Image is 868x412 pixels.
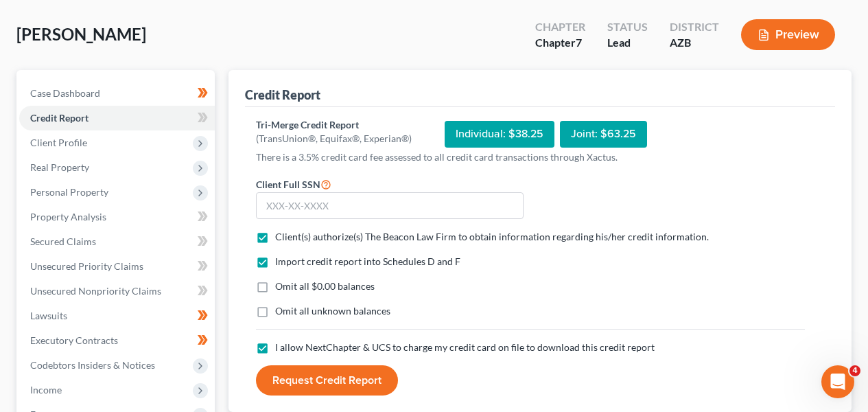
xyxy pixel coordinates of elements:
span: Client Full SSN [256,179,320,190]
div: Chapter [535,19,585,35]
span: [PERSON_NAME] [16,24,146,44]
div: (TransUnion®, Equifax®, Experian®) [256,132,412,146]
button: Preview [741,19,835,50]
span: 7 [576,36,582,49]
a: Unsecured Nonpriority Claims [19,279,215,304]
span: Case Dashboard [30,87,100,99]
span: Property Analysis [30,211,106,222]
div: District [670,19,719,35]
p: There is a 3.5% credit card fee assessed to all credit card transactions through Xactus. [256,150,805,164]
iframe: Intercom live chat [821,365,854,398]
div: AZB [670,35,719,51]
div: Status [607,19,648,35]
a: Executory Contracts [19,328,215,353]
span: Real Property [30,161,89,173]
span: Client Profile [30,137,87,148]
span: Omit all unknown balances [275,305,390,317]
span: Omit all $0.00 balances [275,280,375,292]
a: Unsecured Priority Claims [19,254,215,279]
span: Income [30,384,62,396]
span: Secured Claims [30,236,96,247]
span: 4 [849,365,860,376]
span: Lawsuits [30,310,67,321]
a: Credit Report [19,106,215,130]
span: Credit Report [30,112,89,124]
span: I allow NextChapter & UCS to charge my credit card on file to download this credit report [275,341,655,353]
button: Request Credit Report [256,365,398,396]
span: Unsecured Priority Claims [30,260,143,272]
a: Secured Claims [19,229,215,254]
a: Case Dashboard [19,81,215,106]
span: Executory Contracts [30,334,118,346]
input: XXX-XX-XXXX [256,192,524,220]
div: Joint: $63.25 [560,121,647,148]
span: Codebtors Insiders & Notices [30,359,155,371]
div: Chapter [535,35,585,51]
div: Lead [607,35,648,51]
div: Credit Report [245,87,320,103]
div: Tri-Merge Credit Report [256,118,412,132]
a: Property Analysis [19,205,215,229]
span: Import credit report into Schedules D and F [275,255,460,267]
span: Unsecured Nonpriority Claims [30,285,161,297]
a: Lawsuits [19,304,215,328]
span: Personal Property [30,186,108,198]
span: Client(s) authorize(s) The Beacon Law Firm to obtain information regarding his/her credit informa... [275,231,709,242]
div: Individual: $38.25 [445,121,554,148]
